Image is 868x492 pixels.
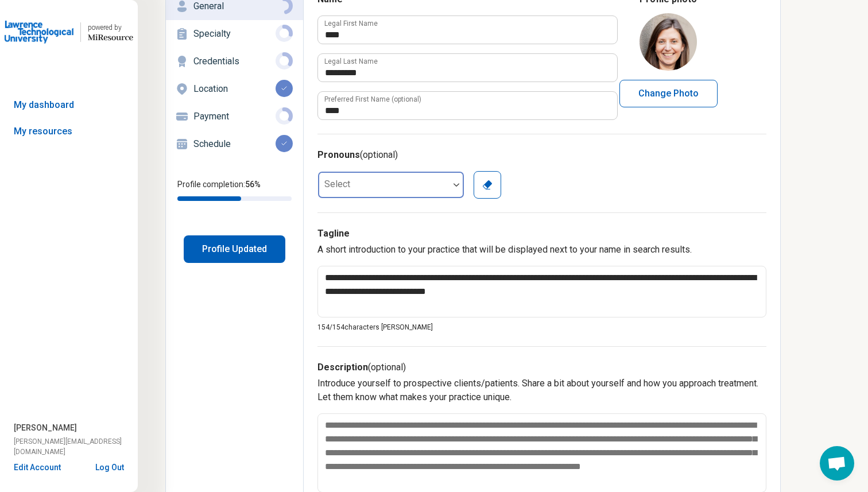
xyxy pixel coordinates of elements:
p: Introduce yourself to prospective clients/patients. Share a bit about yourself and how you approa... [317,377,766,404]
div: powered by [88,22,133,33]
h3: Tagline [317,227,766,241]
p: Schedule [193,137,276,151]
a: Credentials [166,48,303,75]
a: Payment [166,103,303,130]
a: Location [166,75,303,103]
p: Payment [193,110,276,123]
button: Edit Account [14,462,61,474]
div: Open chat [820,446,854,481]
label: Legal First Name [324,20,378,27]
button: Change Photo [619,80,718,107]
button: Profile Updated [184,235,285,263]
label: Legal Last Name [324,58,378,65]
span: (optional) [360,149,398,160]
label: Preferred First Name (optional) [324,96,421,103]
p: Credentials [193,55,276,68]
div: Profile completion [177,196,292,201]
span: 56 % [245,180,261,189]
span: [PERSON_NAME][EMAIL_ADDRESS][DOMAIN_NAME] [14,436,138,457]
h3: Pronouns [317,148,766,162]
button: Log Out [95,462,124,471]
a: Lawrence Technological Universitypowered by [5,18,133,46]
img: Lawrence Technological University [5,18,73,46]
a: Schedule [166,130,303,158]
span: [PERSON_NAME] [14,422,77,434]
p: A short introduction to your practice that will be displayed next to your name in search results. [317,243,766,257]
div: Profile completion: [166,172,303,208]
a: Specialty [166,20,303,48]
p: Specialty [193,27,276,41]
span: (optional) [368,362,406,373]
p: 154/ 154 characters [PERSON_NAME] [317,322,766,332]
img: avatar image [640,13,697,71]
label: Select [324,179,350,189]
p: Location [193,82,276,96]
h3: Description [317,361,766,374]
